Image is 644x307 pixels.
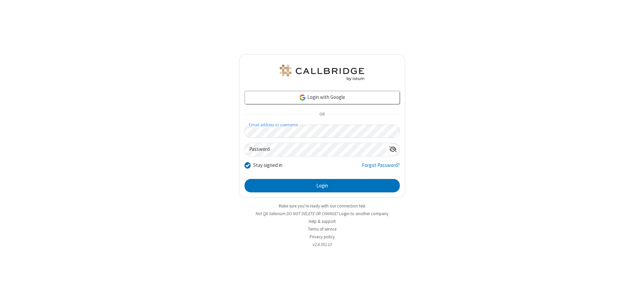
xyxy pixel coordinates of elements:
a: Make sure you're ready with our connection test [279,203,365,209]
li: Not QA Selenium DO NOT DELETE OR CHANGE? [239,210,405,217]
a: Login with Google [245,91,400,104]
button: Login to another company [339,210,388,217]
iframe: Chat [627,290,639,302]
input: Email address or username [245,125,400,138]
label: Stay signed in [253,162,282,169]
span: OR [317,110,327,119]
a: Privacy policy [310,234,335,240]
img: google-icon.png [299,94,306,101]
a: Terms of service [308,226,336,232]
img: QA Selenium DO NOT DELETE OR CHANGE [278,65,366,81]
li: v2.6.352.13 [239,241,405,248]
button: Login [245,179,400,192]
div: Show password [386,143,399,156]
a: Help & support [309,219,336,224]
a: Forgot Password? [362,162,400,174]
input: Password [245,143,386,156]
